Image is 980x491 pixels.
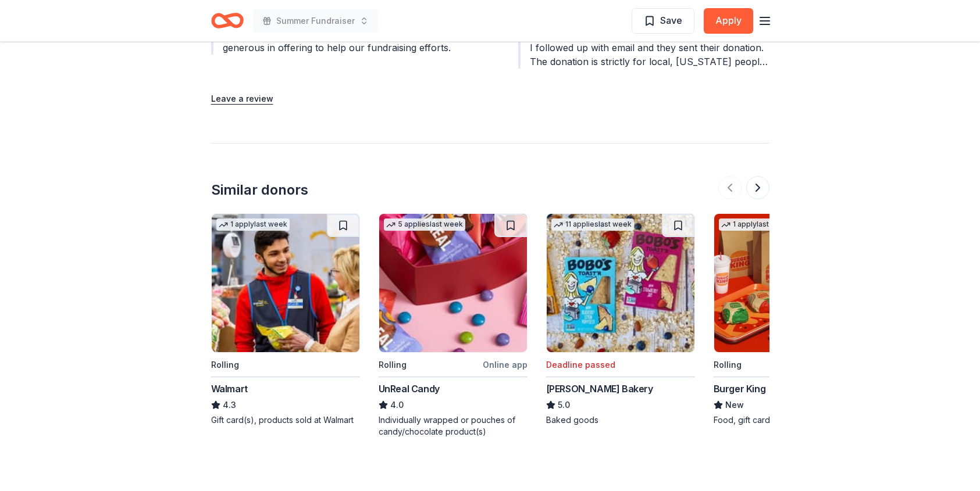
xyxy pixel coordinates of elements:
[546,213,695,426] a: Image for Bobo's Bakery11 applieslast weekDeadline passed[PERSON_NAME] Bakery5.0Baked goods
[719,218,792,231] div: 1 apply last week
[211,181,308,199] div: Similar donors
[211,382,248,396] div: Walmart
[379,414,528,438] div: Individually wrapped or pouches of candy/chocolate product(s)
[518,27,769,69] div: First, I received auto reply with declining our request. I followed up with email and they sent t...
[714,213,863,426] a: Image for Burger King1 applylast weekRollingBurger KingNewFood, gift card(s)
[379,358,407,372] div: Rolling
[211,213,360,426] a: Image for Walmart1 applylast weekRollingWalmart4.3Gift card(s), products sold at Walmart
[211,414,360,426] div: Gift card(s), products sold at Walmart
[632,8,694,34] button: Save
[211,92,273,106] button: Leave a review
[379,214,527,352] img: Image for UnReal Candy
[725,398,744,412] span: New
[546,358,615,372] div: Deadline passed
[212,214,359,352] img: Image for Walmart
[223,398,236,412] span: 4.3
[714,214,862,352] img: Image for Burger King
[379,382,440,396] div: UnReal Candy
[211,7,244,34] a: Home
[216,218,290,231] div: 1 apply last week
[211,358,239,372] div: Rolling
[546,382,653,396] div: [PERSON_NAME] Bakery
[704,8,753,34] button: Apply
[483,357,528,372] div: Online app
[547,214,694,352] img: Image for Bobo's Bakery
[253,9,378,33] button: Summer Fundraiser
[714,358,742,372] div: Rolling
[551,218,634,231] div: 11 applies last week
[379,213,528,438] a: Image for UnReal Candy5 applieslast weekRollingOnline appUnReal Candy4.0Individually wrapped or p...
[660,13,682,28] span: Save
[390,398,404,412] span: 4.0
[714,414,863,426] div: Food, gift card(s)
[384,218,465,231] div: 5 applies last week
[546,414,695,426] div: Baked goods
[558,398,570,412] span: 5.0
[276,14,355,28] span: Summer Fundraiser
[714,382,766,396] div: Burger King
